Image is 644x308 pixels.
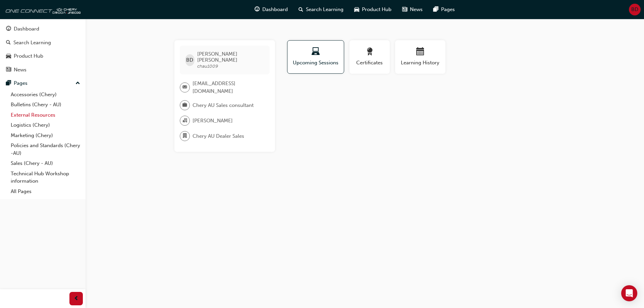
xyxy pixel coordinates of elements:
span: News [410,6,423,13]
span: Dashboard [262,6,288,13]
span: briefcase-icon [182,101,187,110]
button: Upcoming Sessions [287,40,344,74]
a: Product Hub [3,50,83,62]
span: Learning History [400,59,440,67]
span: news-icon [6,67,11,73]
a: Logistics (Chery) [8,120,83,130]
span: news-icon [402,5,407,14]
a: Sales (Chery - AU) [8,158,83,169]
a: Bulletins (Chery - AU) [8,100,83,110]
a: guage-iconDashboard [249,3,293,16]
a: News [3,64,83,76]
span: BD [631,6,638,13]
div: Dashboard [14,25,39,33]
span: department-icon [182,132,187,140]
span: guage-icon [6,26,11,32]
span: search-icon [299,5,303,14]
a: External Resources [8,110,83,120]
div: Pages [14,79,28,87]
a: news-iconNews [397,3,428,16]
span: [PERSON_NAME] [193,117,233,125]
span: prev-icon [74,295,79,303]
a: Policies and Standards (Chery -AU) [8,140,83,158]
a: Technical Hub Workshop information [8,169,83,186]
span: Certificates [355,59,385,67]
div: News [14,66,26,74]
span: email-icon [182,83,187,92]
button: Pages [3,77,83,89]
div: Product Hub [14,52,43,60]
span: Product Hub [362,6,391,13]
span: pages-icon [433,5,438,14]
a: All Pages [8,186,83,197]
a: Accessories (Chery) [8,89,83,100]
span: organisation-icon [182,116,187,125]
div: Search Learning [13,39,51,47]
img: oneconnect [3,3,80,16]
span: Upcoming Sessions [292,59,339,67]
div: Open Intercom Messenger [621,285,637,301]
span: car-icon [6,53,11,59]
span: up-icon [75,79,80,88]
span: search-icon [6,40,11,46]
span: laptop-icon [312,48,320,57]
a: search-iconSearch Learning [293,3,349,16]
span: guage-icon [255,5,260,14]
a: Search Learning [3,37,83,49]
button: Learning History [395,40,445,74]
a: pages-iconPages [428,3,460,16]
span: award-icon [366,48,374,57]
button: Certificates [350,40,390,74]
span: Chery AU Sales consultant [193,102,254,109]
span: car-icon [354,5,359,14]
span: [PERSON_NAME] [PERSON_NAME] [197,51,264,63]
button: DashboardSearch LearningProduct HubNews [3,21,83,77]
span: calendar-icon [416,48,424,57]
a: Dashboard [3,23,83,35]
span: Chery AU Dealer Sales [193,132,244,140]
span: [EMAIL_ADDRESS][DOMAIN_NAME] [193,80,264,95]
span: chau1009 [197,63,218,69]
span: Pages [441,6,455,13]
a: car-iconProduct Hub [349,3,397,16]
span: Search Learning [306,6,343,13]
span: BD [186,56,193,64]
a: Marketing (Chery) [8,130,83,141]
span: pages-icon [6,80,11,86]
button: BD [629,4,641,15]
